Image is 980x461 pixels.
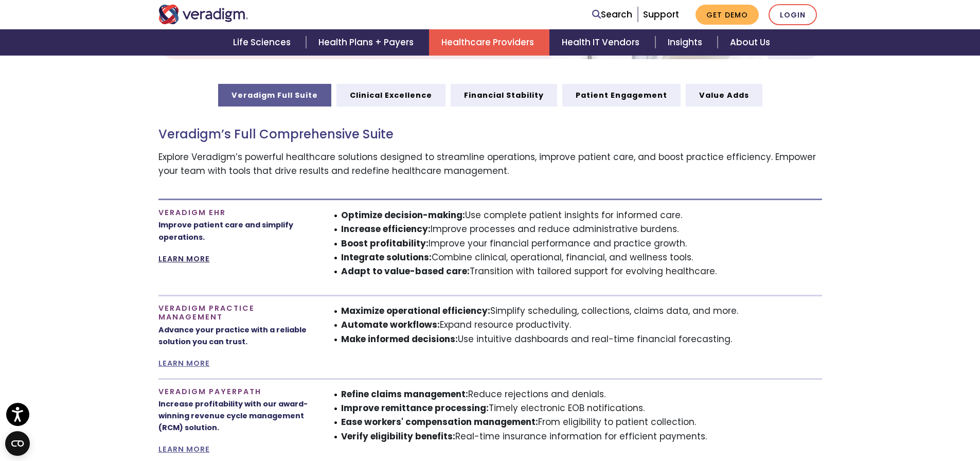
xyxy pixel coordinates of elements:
[341,305,490,317] strong: Maximize operational efficiency:
[769,4,817,25] a: Login
[158,398,313,434] p: Increase profitability with our award-winning revenue cycle management (RCM) solution.
[341,251,432,263] strong: Integrate solutions:
[341,318,822,332] li: Expand resource productivity.
[718,29,782,56] a: About Us
[221,29,306,56] a: Life Sciences
[158,219,313,243] p: Improve patient care and simplify operations.
[341,387,822,401] li: Reduce rejections and denials.
[158,254,210,264] a: LEARN MORE
[592,8,632,22] a: Search
[341,388,468,400] strong: Refine claims management:
[341,209,465,221] strong: Optimize decision-making:
[341,304,822,318] li: Simplify scheduling, collections, claims data, and more.
[686,84,762,107] a: Value Adds
[158,127,822,142] h3: Veradigm’s Full Comprehensive Suite
[341,237,429,250] strong: Boost profitability:
[341,264,822,278] li: Transition with tailored support for evolving healthcare.
[782,387,968,449] iframe: Drift Chat Widget
[158,358,210,368] a: LEARN MORE
[341,318,440,331] strong: Automate workflows:
[158,387,313,396] h4: Veradigm Payerpath
[5,431,30,456] button: Open CMP widget
[341,222,822,236] li: Improve processes and reduce administrative burdens.
[696,5,759,25] a: Get Demo
[341,208,822,222] li: Use complete patient insights for informed care.
[341,237,822,251] li: Improve your financial performance and practice growth.
[341,402,489,414] strong: Improve remittance processing:
[218,84,331,107] a: Veradigm Full Suite
[341,430,455,442] strong: Verify eligibility benefits:
[158,150,822,178] p: Explore Veradigm’s powerful healthcare solutions designed to streamline operations, improve patie...
[341,333,458,345] strong: Make informed decisions:
[562,84,681,107] a: Patient Engagement
[341,332,822,346] li: Use intuitive dashboards and real-time financial forecasting.
[158,208,313,217] h4: Veradigm EHR
[336,84,446,107] a: Clinical Excellence
[549,29,655,56] a: Health IT Vendors
[341,265,470,277] strong: Adapt to value-based care:
[158,304,313,322] h4: Veradigm Practice Management
[341,251,822,264] li: Combine clinical, operational, financial, and wellness tools.
[158,5,248,24] img: Veradigm logo
[451,84,557,107] a: Financial Stability
[341,415,822,429] li: From eligibility to patient collection.
[341,401,822,415] li: Timely electronic EOB notifications.
[341,416,538,428] strong: Ease workers' compensation management:
[655,29,718,56] a: Insights
[158,324,313,348] p: Advance your practice with a reliable solution you can trust.
[429,29,549,56] a: Healthcare Providers
[158,444,210,454] a: LEARN MORE
[643,8,679,21] a: Support
[341,430,822,444] li: Real-time insurance information for efficient payments.
[341,223,431,235] strong: Increase efficiency:
[306,29,429,56] a: Health Plans + Payers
